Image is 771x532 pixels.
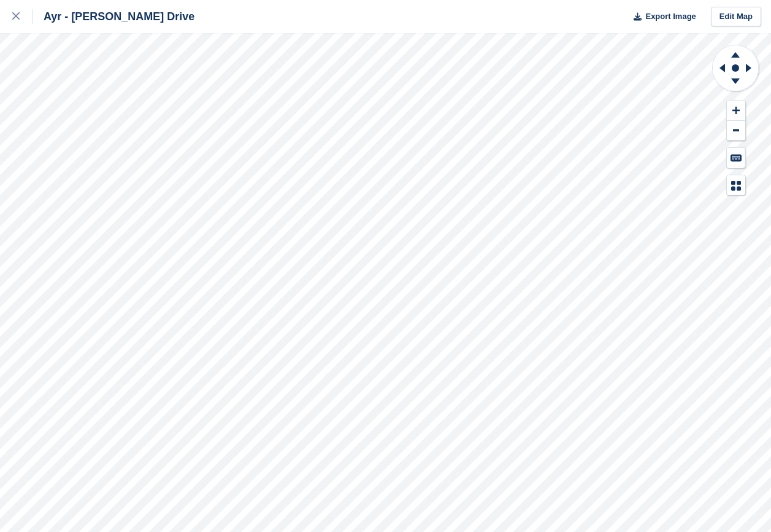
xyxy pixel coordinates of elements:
button: Map Legend [727,175,745,196]
button: Keyboard Shortcuts [727,148,745,168]
button: Export Image [626,7,696,27]
button: Zoom In [727,101,745,121]
div: Ayr - [PERSON_NAME] Drive [33,9,194,24]
a: Edit Map [711,7,761,27]
span: Export Image [645,10,696,23]
button: Zoom Out [727,121,745,141]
